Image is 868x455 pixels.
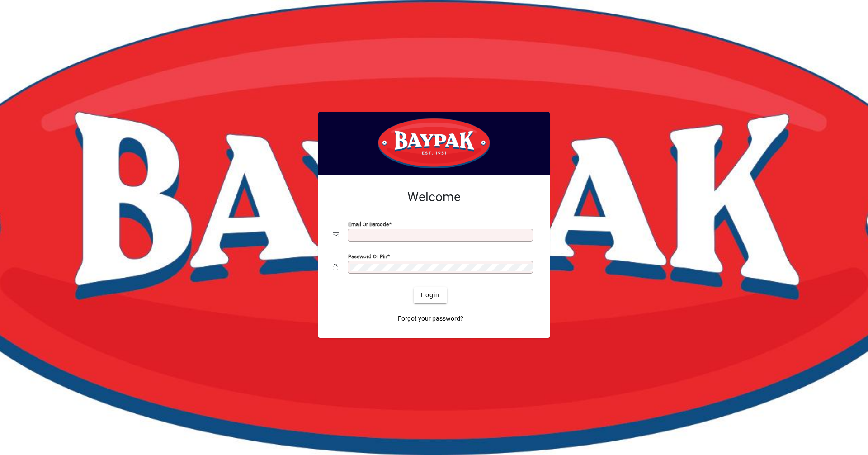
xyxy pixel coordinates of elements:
[398,314,463,323] span: Forgot your password?
[348,253,387,259] mat-label: Password or Pin
[394,311,467,327] a: Forgot your password?
[421,290,439,300] span: Login
[414,287,447,303] button: Login
[333,190,535,205] h2: Welcome
[348,221,389,227] mat-label: Email or Barcode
